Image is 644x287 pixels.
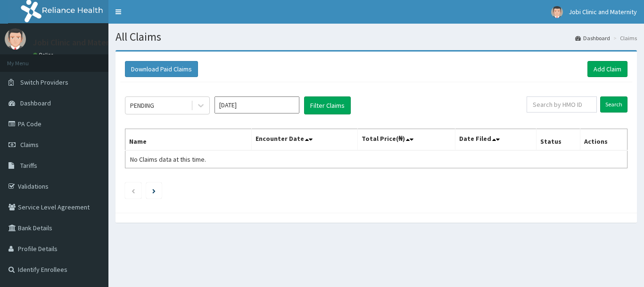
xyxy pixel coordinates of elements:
img: User Image [551,6,563,18]
button: Filter Claims [304,96,351,114]
th: Total Price(₦) [357,129,455,151]
a: Online [33,52,56,58]
button: Download Paid Claims [125,61,198,77]
span: No Claims data at this time. [130,155,206,164]
input: Search by HMO ID [527,96,597,113]
a: Previous page [131,186,135,195]
li: Claims [611,34,637,42]
th: Actions [580,129,627,151]
span: Jobi Clinic and Maternity [569,8,637,16]
span: Claims [20,140,39,149]
p: Jobi Clinic and Maternity [33,38,124,47]
th: Name [125,129,252,151]
th: Date Filed [455,129,537,151]
input: Select Month and Year [215,96,299,113]
a: Dashboard [575,34,610,42]
input: Search [600,96,627,113]
a: Next page [152,186,156,195]
a: Add Claim [587,61,627,77]
span: Dashboard [20,99,51,107]
span: Tariffs [20,161,37,170]
h1: All Claims [116,31,637,43]
img: User Image [5,28,26,50]
th: Encounter Date [252,129,357,151]
th: Status [537,129,580,151]
div: PENDING [130,101,154,110]
span: Switch Providers [20,78,68,87]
